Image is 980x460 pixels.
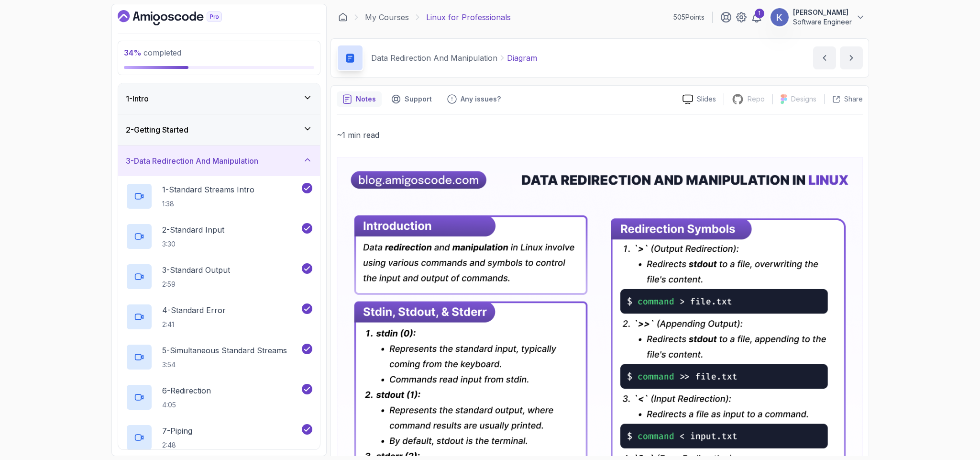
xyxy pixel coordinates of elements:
[126,344,312,370] button: 5-Simultaneous Standard Streams3:54
[162,400,211,410] p: 4:05
[748,94,765,104] p: Repo
[405,94,432,104] p: Support
[118,146,320,176] button: 3-Data Redirection And Manipulation
[365,11,409,23] a: My Courses
[126,155,258,167] h3: 3 - Data Redirection And Manipulation
[118,114,320,145] button: 2-Getting Started
[441,91,507,107] button: Feedback button
[126,384,312,411] button: 6-Redirection4:05
[126,223,312,250] button: 2-Standard Input3:30
[840,46,863,69] button: next content
[126,183,312,210] button: 1-Standard Streams Intro1:38
[162,199,254,209] p: 1:38
[697,94,716,104] p: Slides
[770,8,865,27] button: user profile image[PERSON_NAME]Software Engineer
[338,12,348,22] a: Dashboard
[124,48,142,57] span: 34 %
[824,94,863,104] button: Share
[507,52,537,64] p: Diagram
[813,46,836,69] button: previous content
[126,263,312,290] button: 3-Standard Output2:59
[126,93,149,104] h3: 1 - Intro
[356,94,376,104] p: Notes
[162,360,287,370] p: 3:54
[793,17,852,27] p: Software Engineer
[162,440,192,450] p: 2:48
[673,12,705,22] p: 505 Points
[675,94,724,104] a: Slides
[126,303,312,330] button: 4-Standard Error2:41
[755,9,764,18] div: 1
[385,91,438,107] button: Support button
[162,224,224,236] p: 2 - Standard Input
[118,83,320,114] button: 1-Intro
[162,280,230,289] p: 2:59
[162,385,211,396] p: 6 - Redirection
[337,128,863,142] p: ~1 min read
[371,52,497,64] p: Data Redirection And Manipulation
[844,94,863,104] p: Share
[162,184,254,195] p: 1 - Standard Streams Intro
[426,11,511,23] p: Linux for Professionals
[126,124,188,135] h3: 2 - Getting Started
[771,8,789,26] img: user profile image
[791,94,816,104] p: Designs
[162,264,230,276] p: 3 - Standard Output
[337,91,382,107] button: notes button
[124,48,181,57] span: completed
[126,424,312,451] button: 7-Piping2:48
[793,8,852,17] p: [PERSON_NAME]
[162,239,224,249] p: 3:30
[461,94,501,104] p: Any issues?
[162,304,226,316] p: 4 - Standard Error
[118,10,244,25] a: Dashboard
[751,11,762,23] a: 1
[162,425,192,437] p: 7 - Piping
[162,320,226,329] p: 2:41
[162,345,287,356] p: 5 - Simultaneous Standard Streams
